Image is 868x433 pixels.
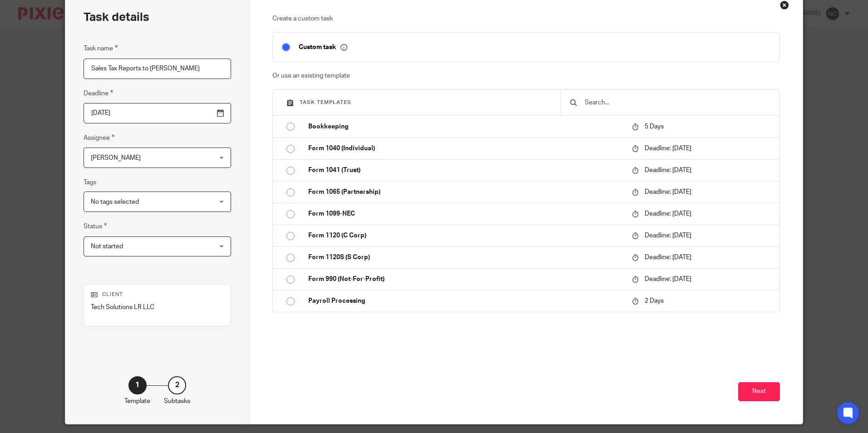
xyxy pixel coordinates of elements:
[84,133,114,143] label: Assignee
[645,167,691,173] span: Deadline: [DATE]
[91,155,141,161] span: [PERSON_NAME]
[168,376,186,394] div: 2
[272,14,779,23] p: Create a custom task
[645,254,691,261] span: Deadline: [DATE]
[91,291,224,298] p: Client
[645,298,664,305] span: 2 Days
[645,189,691,195] span: Deadline: [DATE]
[308,253,623,262] p: Form 1120S (S Corp)
[299,43,347,51] p: Custom task
[164,397,190,406] p: Subtasks
[308,275,623,284] p: Form 990 (Not-For-Profit)
[84,10,149,25] h2: Task details
[91,243,123,250] span: Not started
[645,276,691,282] span: Deadline: [DATE]
[645,145,691,152] span: Deadline: [DATE]
[308,166,623,175] p: Form 1041 (Trust)
[91,199,139,205] span: No tags selected
[308,231,623,240] p: Form 1120 (C Corp)
[308,296,623,305] p: Payroll Processing
[308,122,623,131] p: Bookkeeping
[308,187,623,197] p: Form 1065 (Partnership)
[780,0,789,10] div: Close this dialog window
[84,178,96,187] label: Tags
[738,382,780,402] button: Next
[645,123,664,130] span: 5 Days
[308,144,623,153] p: Form 1040 (Individual)
[124,397,150,406] p: Template
[584,98,770,108] input: Search...
[91,303,224,312] p: Tech Solutions LR LLC
[300,100,351,105] span: Task templates
[84,88,113,98] label: Deadline
[645,232,691,239] span: Deadline: [DATE]
[272,71,779,80] p: Or use an existing template
[308,209,623,218] p: Form 1099-NEC
[84,43,118,54] label: Task name
[128,376,147,394] div: 1
[645,211,691,217] span: Deadline: [DATE]
[84,221,107,231] label: Status
[84,59,231,79] input: Task name
[84,103,231,123] input: Use the arrow keys to pick a date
